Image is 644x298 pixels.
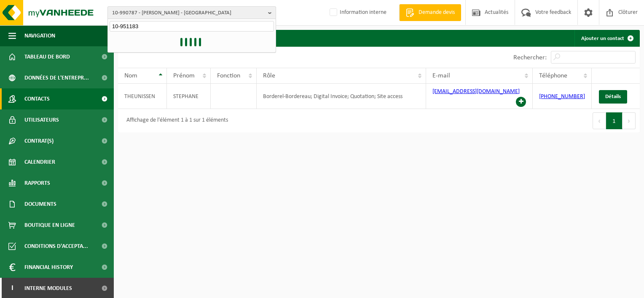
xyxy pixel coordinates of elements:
span: Boutique en ligne [24,215,75,236]
span: Téléphone [539,72,567,79]
a: [EMAIL_ADDRESS][DOMAIN_NAME] [432,88,520,95]
button: Previous [593,112,606,129]
span: E-mail [432,72,450,79]
span: Calendrier [24,152,55,173]
span: Conditions d'accepta... [24,236,88,257]
td: THEUNISSEN [118,84,167,109]
span: Rôle [263,72,275,79]
span: 10-990787 - [PERSON_NAME] - [GEOGRAPHIC_DATA] [112,7,265,19]
button: 1 [606,112,623,129]
span: Tableau de bord [24,46,70,67]
span: Prénom [173,72,195,79]
td: STEPHANE [167,84,210,109]
span: Nom [124,72,137,79]
input: Chercher des succursales liées [110,21,274,32]
span: Détails [605,94,621,99]
span: Navigation [24,25,55,46]
span: Données de l'entrepr... [24,67,89,88]
label: Rechercher: [513,54,547,61]
a: [PHONE_NUMBER] [539,93,585,100]
a: Détails [599,90,627,104]
td: Borderel-Bordereau; Digital Invoice; Quotation; Site access [257,84,426,109]
div: Affichage de l'élément 1 à 1 sur 1 éléments [122,113,228,128]
span: Contrat(s) [24,130,54,152]
span: Financial History [24,257,73,278]
label: Information interne [328,6,386,19]
a: Ajouter un contact [574,30,639,47]
span: Documents [24,194,56,215]
span: Rapports [24,173,50,194]
span: Contacts [24,88,50,109]
button: 10-990787 - [PERSON_NAME] - [GEOGRAPHIC_DATA] [107,6,276,19]
button: Next [623,112,636,129]
span: Demande devis [416,8,457,17]
a: Demande devis [399,4,461,21]
span: Utilisateurs [24,109,59,130]
span: Fonction [217,72,240,79]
